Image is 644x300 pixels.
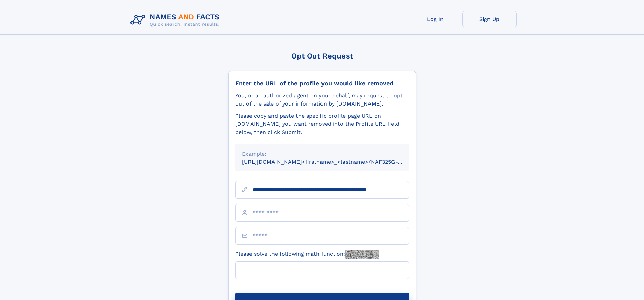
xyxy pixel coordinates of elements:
a: Sign Up [462,11,517,27]
a: Log In [408,11,462,27]
div: Example: [242,150,402,158]
label: Please solve the following math function: [235,250,379,259]
div: Opt Out Request [228,52,416,60]
small: [URL][DOMAIN_NAME]<firstname>_<lastname>/NAF325G-xxxxxxxx [242,159,422,165]
div: Please copy and paste the specific profile page URL on [DOMAIN_NAME] you want removed into the Pr... [235,112,409,136]
div: Enter the URL of the profile you would like removed [235,79,409,87]
div: You, or an authorized agent on your behalf, may request to opt-out of the sale of your informatio... [235,92,409,108]
img: Logo Names and Facts [128,11,225,29]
